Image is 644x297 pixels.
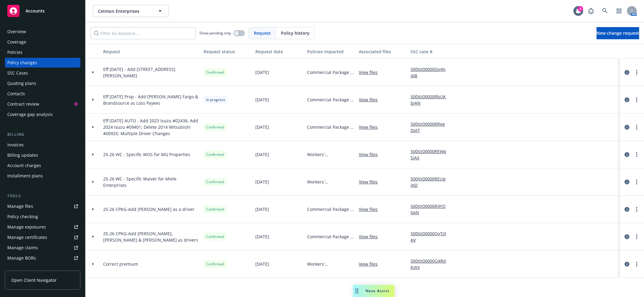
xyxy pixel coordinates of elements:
[597,27,639,39] a: New change request
[5,68,80,78] a: SSC Cases
[623,69,631,76] a: circleInformation
[5,47,80,57] a: Policies
[633,233,640,240] a: more
[255,69,269,75] span: [DATE]
[254,30,271,36] span: Request
[623,124,631,131] a: circleInformation
[633,206,640,213] a: more
[359,179,383,185] a: View files
[633,178,640,186] a: more
[585,5,597,17] a: Report a Bug
[307,206,354,212] span: Commercial Package - 25-26 Package Policy
[253,44,305,59] button: Request date
[307,179,354,185] span: Workers' Compensation
[633,96,640,103] a: more
[206,207,224,212] span: Confirmed
[7,243,38,253] div: Manage claims
[5,264,80,273] a: Summary of insurance
[5,89,80,99] a: Contacts
[411,148,451,161] a: 500Vz00000REWgSIAX
[86,250,101,278] div: Toggle Row Expanded
[101,44,201,59] button: Request
[307,151,354,158] span: Workers' Compensation
[11,277,57,283] span: Open Client Navigator
[623,206,631,213] a: circleInformation
[7,89,25,99] div: Contacts
[5,99,80,109] a: Contract review
[7,68,28,78] div: SSC Cases
[307,261,354,267] span: Workers' Compensation
[5,110,80,119] a: Coverage gap analysis
[359,233,383,240] a: View files
[597,30,639,36] span: New change request
[206,179,224,185] span: Confirmed
[623,96,631,103] a: circleInformation
[5,232,80,242] a: Manage certificates
[201,44,253,59] button: Request status
[86,141,101,168] div: Toggle Row Expanded
[281,30,310,36] span: Policy history
[411,203,451,216] a: 500Vz00000R4YOlIAN
[7,253,36,263] div: Manage BORs
[411,66,451,79] a: 500Vz00000Sjy4nIAB
[7,58,37,68] div: Policy changes
[5,140,80,150] a: Invoices
[206,124,224,130] span: Confirmed
[411,93,451,106] a: 500Vz00000RbUKbIAN
[623,260,631,268] a: circleInformation
[86,59,101,86] div: Toggle Row Expanded
[359,69,383,75] a: View files
[5,2,80,19] a: Accounts
[86,168,101,196] div: Toggle Row Expanded
[408,44,454,59] button: SSC case #
[26,9,45,13] span: Accounts
[103,66,199,79] span: Eff [DATE] - Add [STREET_ADDRESS][PERSON_NAME]
[86,86,101,114] div: Toggle Row Expanded
[255,48,302,55] div: Request date
[206,234,224,239] span: Confirmed
[5,37,80,47] a: Coverage
[7,150,38,160] div: Billing updates
[411,258,451,271] a: 500Vz00000O4RdKIAV
[206,70,224,75] span: Confirmed
[255,179,269,185] span: [DATE]
[93,5,169,17] button: Cetmon Enterprises
[307,233,354,240] span: Commercial Package - 25-26 Package Policy
[307,124,354,130] span: Commercial Package - 25-26 Package Policy
[307,96,354,103] span: Commercial Package - 25-26 Package Policy
[7,79,36,88] div: Quoting plans
[307,48,354,55] div: Policies impacted
[5,253,80,263] a: Manage BORs
[359,48,406,55] div: Associated files
[255,124,269,130] span: [DATE]
[5,193,80,199] div: Tools
[206,261,224,267] span: Confirmed
[633,124,640,131] a: more
[103,93,199,106] span: Eff [DATE] Prop - Add [PERSON_NAME] Fargo & Brandsource as Loss Payees
[7,37,26,47] div: Coverage
[5,171,80,181] a: Installment plans
[353,285,361,297] div: Drag to move
[206,97,225,103] span: In progress
[255,261,269,267] span: [DATE]
[7,264,54,273] div: Summary of insurance
[359,151,383,158] a: View files
[7,140,24,150] div: Invoices
[633,151,640,158] a: more
[255,206,269,212] span: [DATE]
[5,27,80,37] a: Overview
[255,96,269,103] span: [DATE]
[359,124,383,130] a: View files
[623,151,631,158] a: circleInformation
[204,48,250,55] div: Request status
[90,27,196,39] input: Filter by keyword...
[411,230,451,243] a: 500Vz00000QyTjJIAV
[5,212,80,222] a: Policy checking
[305,44,356,59] button: Policies impacted
[633,260,640,268] a: more
[356,44,408,59] button: Associated files
[86,196,101,223] div: Toggle Row Expanded
[7,47,23,57] div: Policies
[5,58,80,68] a: Policy changes
[103,151,190,158] span: 25-26 WC - Specific WOS for MG Properties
